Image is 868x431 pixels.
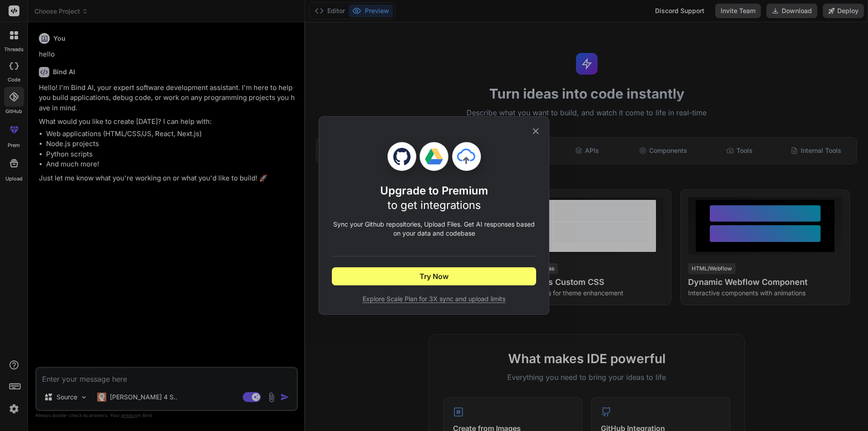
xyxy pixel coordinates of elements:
[380,184,488,213] h1: Upgrade to Premium
[332,294,536,303] span: Explore Scale Plan for 3X sync and upload limits
[387,199,481,212] span: to get integrations
[332,267,536,285] button: Try Now
[420,271,448,282] span: Try Now
[332,220,536,238] p: Sync your Github repositories, Upload Files. Get AI responses based on your data and codebase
